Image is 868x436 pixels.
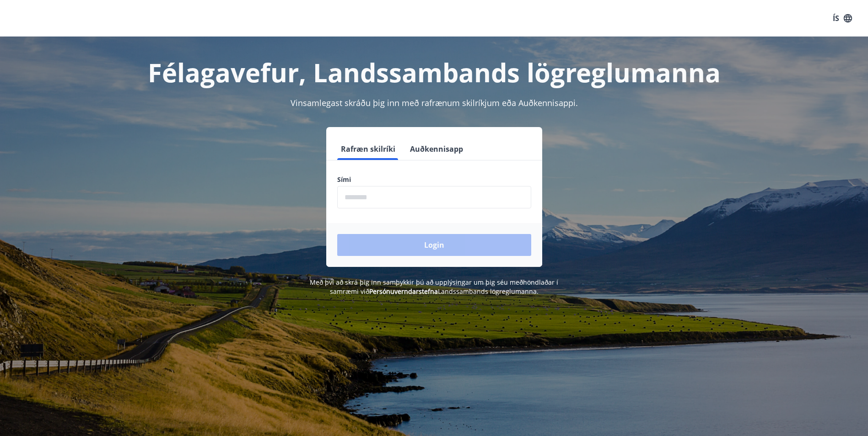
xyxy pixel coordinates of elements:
button: Rafræn skilríki [337,138,399,160]
label: Sími [337,175,531,184]
span: Vinsamlegast skráðu þig inn með rafrænum skilríkjum eða Auðkennisappi. [291,97,578,108]
button: Auðkennisapp [406,138,467,160]
a: Persónuverndarstefna [369,287,438,296]
span: Með því að skrá þig inn samþykkir þú að upplýsingar um þig séu meðhöndlaðar í samræmi við Landssa... [310,278,558,296]
h1: Félagavefur, Landssambands lögreglumanna [116,55,753,90]
button: ÍS [828,10,857,27]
